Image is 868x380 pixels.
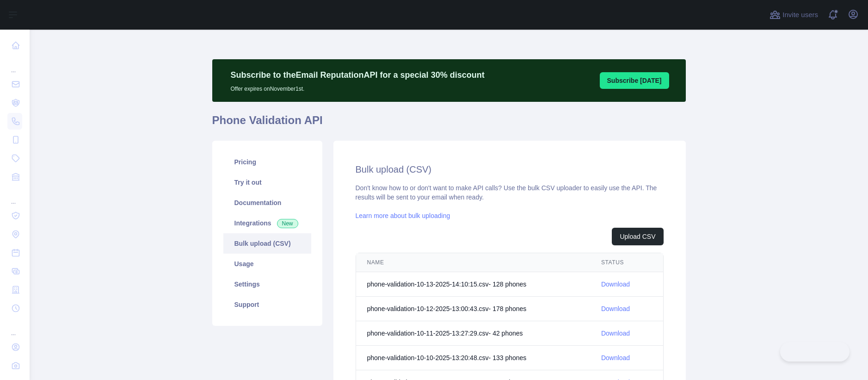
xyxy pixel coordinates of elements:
[601,280,630,288] a: Download
[612,228,663,245] button: Upload CSV
[356,212,450,219] a: Learn more about bulk uploading
[7,187,22,206] div: ...
[223,213,311,233] a: Integrations New
[780,342,850,361] iframe: Toggle Customer Support
[212,113,686,135] h1: Phone Validation API
[356,272,590,297] td: phone-validation-10-13-2025-14:10:15.csv - 128 phone s
[356,163,664,176] h2: Bulk upload (CSV)
[7,318,22,337] div: ...
[356,297,590,321] td: phone-validation-10-12-2025-13:00:43.csv - 178 phone s
[223,274,311,294] a: Settings
[356,321,590,346] td: phone-validation-10-11-2025-13:27:29.csv - 42 phone s
[277,219,298,228] span: New
[600,72,669,89] button: Subscribe [DATE]
[7,56,22,74] div: ...
[601,305,630,312] a: Download
[223,152,311,172] a: Pricing
[231,81,485,93] p: Offer expires on November 1st.
[223,254,311,274] a: Usage
[356,253,590,272] th: NAME
[590,253,663,272] th: STATUS
[356,346,590,370] td: phone-validation-10-10-2025-13:20:48.csv - 133 phone s
[782,10,818,20] span: Invite users
[231,69,485,81] p: Subscribe to the Email Reputation API for a special 30 % discount
[601,330,630,337] a: Download
[223,172,311,193] a: Try it out
[768,7,820,22] button: Invite users
[223,193,311,213] a: Documentation
[223,294,311,315] a: Support
[223,233,311,254] a: Bulk upload (CSV)
[601,354,630,361] a: Download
